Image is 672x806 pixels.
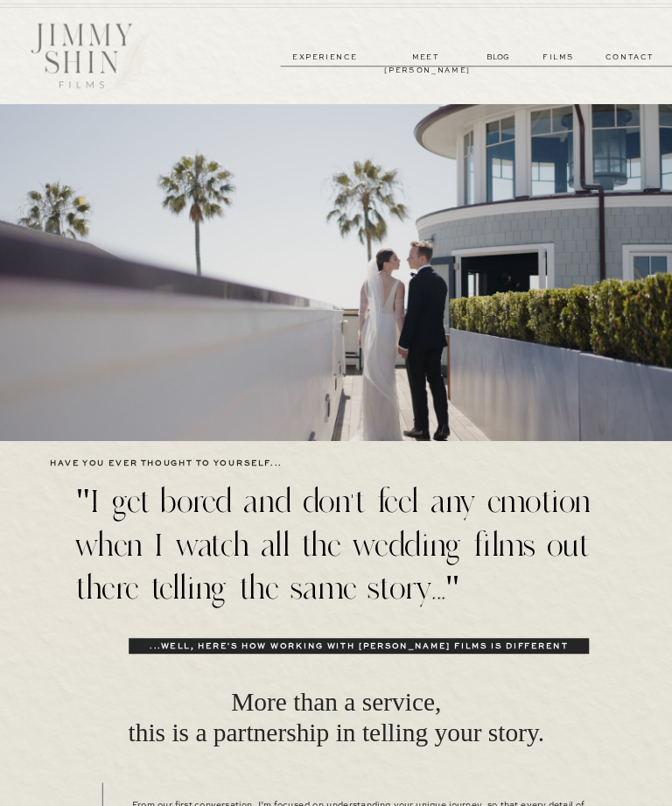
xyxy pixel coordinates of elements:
[75,480,597,609] h1: "I get bored and don't feel any emotion when I watch all the wedding films out there telling the ...
[283,51,367,64] a: experience
[531,51,586,64] a: films
[150,642,568,650] b: ...well, here's how working with [PERSON_NAME] films is different
[590,51,670,64] a: contact
[105,686,568,777] h1: More than a service, this is a partnership in telling your story.
[486,52,512,63] a: BLOG
[384,51,467,64] a: meet [PERSON_NAME]
[50,459,282,467] b: have you ever thought to yourself...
